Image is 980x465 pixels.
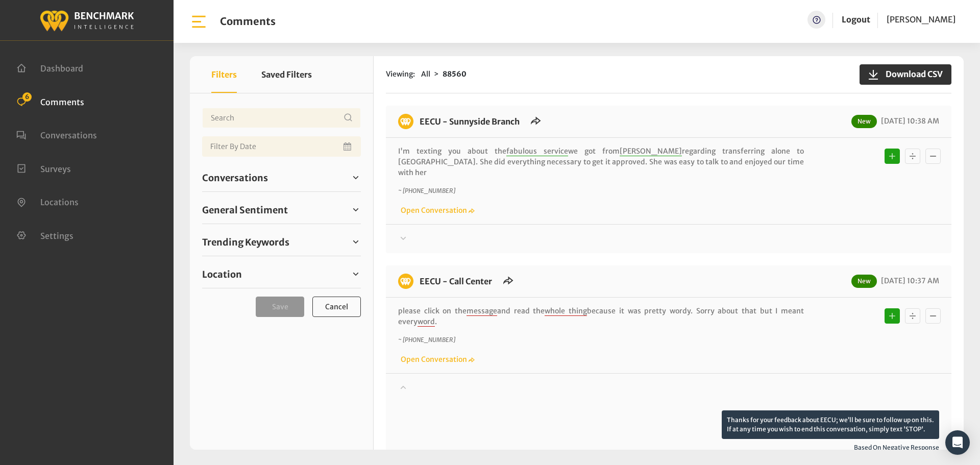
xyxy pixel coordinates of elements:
h1: Comments [220,15,276,28]
span: Download CSV [879,68,943,80]
div: Open Intercom Messenger [945,430,970,455]
button: Open Calendar [341,136,355,157]
h6: EECU - Sunnyside Branch [413,114,526,129]
a: Comments 6 [16,96,84,106]
a: Trending Keywords [202,234,361,250]
span: message [467,306,497,316]
button: Filters [211,56,237,93]
p: Thanks for your feedback about EECU; we’ll be sure to follow up on this. If at any time you wish ... [722,410,939,439]
a: Open Conversation [398,355,475,364]
strong: 88560 [443,69,467,79]
span: New [851,115,877,128]
span: Trending Keywords [202,235,289,249]
a: Dashboard [16,62,83,72]
span: 6 [22,92,32,102]
span: [PERSON_NAME] [620,146,682,156]
p: I'm texting you about the we got from regarding transferring alone to [GEOGRAPHIC_DATA]. She did ... [398,146,804,178]
a: Conversations [202,170,361,185]
a: Location [202,266,361,282]
span: Conversations [202,171,268,185]
button: Saved Filters [261,56,312,93]
span: [DATE] 10:38 AM [878,116,939,126]
span: Locations [40,197,79,207]
img: benchmark [398,274,413,289]
a: [PERSON_NAME] [887,11,955,29]
i: ~ [PHONE_NUMBER] [398,336,455,344]
span: [PERSON_NAME] [887,14,955,25]
button: Download CSV [860,64,951,85]
span: Based on negative response [398,443,939,452]
input: Date range input field [202,136,361,157]
input: Username [202,108,361,128]
span: word [418,317,435,327]
a: Logout [842,14,870,25]
span: Settings [40,230,73,240]
img: benchmark [39,8,134,33]
a: Conversations [16,129,97,139]
span: Conversations [40,130,97,140]
span: fabulous service [506,146,568,156]
span: New [851,275,877,288]
a: Logout [842,11,870,29]
span: All [421,69,430,79]
span: Dashboard [40,63,83,74]
a: Locations [16,196,79,206]
span: General Sentiment [202,203,288,217]
span: Viewing: [386,69,415,80]
p: please click on the and read the because it was pretty wordy. Sorry about that but I meant every . [398,306,804,327]
div: Basic example [882,146,943,166]
h6: EECU - Call Center [413,274,498,289]
span: [DATE] 10:37 AM [878,276,939,285]
img: bar [190,13,208,31]
a: Settings [16,230,73,240]
i: ~ [PHONE_NUMBER] [398,187,455,194]
span: whole thing [545,306,587,316]
span: Surveys [40,163,71,174]
a: Surveys [16,163,71,173]
span: Comments [40,96,84,107]
a: EECU - Sunnyside Branch [420,116,520,127]
span: Location [202,267,242,281]
button: Cancel [312,297,361,317]
a: Open Conversation [398,206,475,215]
img: benchmark [398,114,413,129]
a: General Sentiment [202,202,361,217]
div: Basic example [882,306,943,326]
a: EECU - Call Center [420,276,492,286]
